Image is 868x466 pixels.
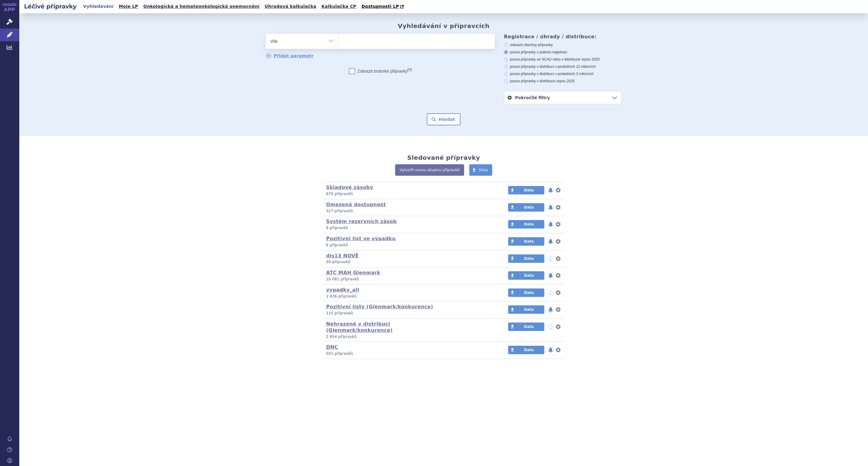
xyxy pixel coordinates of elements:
[524,273,534,278] span: Data
[326,209,353,213] span: 327 přípravků
[524,205,534,209] span: Data
[407,68,412,72] abbr: (?)
[326,202,386,207] a: Omezená dostupnost
[326,236,396,241] a: Pozitivní list ve výpadku
[320,2,358,11] a: Kalkulačka CP
[548,238,554,245] button: notifikace
[81,2,115,11] a: Vyhledávání
[548,323,554,330] button: notifikace
[326,335,357,339] span: 2 654 přípravků
[548,272,554,279] button: notifikace
[555,323,561,330] button: nastavení
[555,306,561,313] button: nastavení
[554,79,574,83] span: v srpnu 2025
[508,203,544,212] a: Data
[508,237,544,246] a: Data
[555,187,561,194] button: nastavení
[524,348,534,352] span: Data
[524,239,534,244] span: Data
[326,260,351,264] span: 59 přípravků
[504,50,621,55] label: pouze přípravky s platnou registrací
[504,91,621,104] a: Pokročilé filtry
[555,221,561,228] button: nastavení
[504,64,621,69] label: pouze přípravky v distribuci v posledních 12 měsících
[117,2,140,11] a: Moje LP
[349,68,412,74] label: Zobrazit bratrské přípravky
[548,306,554,313] button: notifikace
[326,351,353,356] span: 501 přípravků
[141,2,261,11] a: Onkologická a hematoonkologická onemocnění
[326,226,348,230] span: 8 přípravků
[555,289,561,296] button: nastavení
[504,34,621,39] h3: Registrace / úhrady / distribuce:
[548,221,554,228] button: notifikace
[326,344,338,350] a: DNC
[548,346,554,354] button: notifikace
[524,325,534,329] span: Data
[548,187,554,194] button: notifikace
[361,4,399,9] span: Dostupnosti LP
[395,164,464,176] a: Vytvořit novou skupinu přípravků
[326,311,353,315] span: 115 přípravků
[524,291,534,295] span: Data
[524,188,534,192] span: Data
[504,43,621,47] label: zobrazit všechny přípravky
[326,277,359,281] span: 10 081 přípravků
[263,2,318,11] a: Úhradová kalkulačka
[479,168,488,172] span: Data
[326,304,433,310] a: Pozitivní listy (Glenmark/konkurence)
[508,346,544,354] a: Data
[548,204,554,211] button: notifikace
[555,238,561,245] button: nastavení
[360,2,407,11] a: Dostupnosti LP
[508,186,544,194] a: Data
[508,305,544,314] a: Data
[504,71,621,76] label: pouze přípravky v distribuci v posledních 3 měsících
[326,270,380,276] a: ATC MAH Glenmark
[398,22,490,30] h2: Vyhledávání v přípravcích
[326,243,348,247] span: 6 přípravků
[548,255,554,262] button: notifikace
[555,272,561,279] button: nastavení
[508,323,544,331] a: Data
[326,287,359,293] a: vypadky_all
[326,192,353,196] span: 670 přípravků
[19,2,81,11] h2: Léčivé přípravky
[524,222,534,226] span: Data
[427,113,461,125] button: Hledat
[326,294,357,298] span: 1 436 přípravků
[407,154,480,161] h2: Sledované přípravky
[326,321,393,333] a: Nehrazené v distribuci (Glenmark/konkurence)
[555,204,561,211] button: nastavení
[524,307,534,312] span: Data
[555,346,561,354] button: nastavení
[266,53,314,58] a: Přidat parametr
[504,57,621,62] label: pouze přípravky ve SCAU nebo v distribuci
[508,288,544,297] a: Data
[555,255,561,262] button: nastavení
[326,253,359,259] a: dis13 NOVĚ
[508,271,544,280] a: Data
[579,57,599,61] span: v srpnu 2025
[508,220,544,228] a: Data
[524,257,534,261] span: Data
[508,254,544,263] a: Data
[504,79,621,83] label: pouze přípravky v distribuci
[326,184,373,190] a: Skladové zásoby
[469,164,492,176] a: Data
[326,219,397,224] a: Systém rezervních zásob
[548,289,554,296] button: notifikace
